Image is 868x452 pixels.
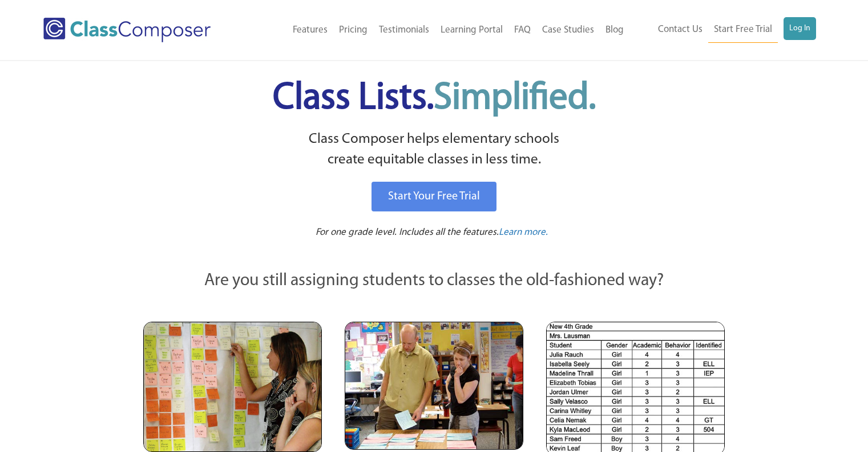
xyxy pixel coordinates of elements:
p: Class Composer helps elementary schools create equitable classes in less time. [142,129,727,171]
a: Log In [784,17,816,40]
span: Start Your Free Trial [388,191,480,202]
span: For one grade level. Includes all the features. [316,227,499,237]
nav: Header Menu [629,17,816,43]
p: Are you still assigning students to classes the old-fashioned way? [143,269,725,294]
span: Class Lists. [273,80,596,117]
img: Class Composer [43,18,211,42]
a: Pricing [333,18,373,43]
img: Blue and Pink Paper Cards [345,322,523,449]
a: Features [287,18,333,43]
a: Contact Us [652,17,708,42]
a: Learn more. [499,226,548,240]
nav: Header Menu [247,18,629,43]
a: Start Free Trial [708,17,778,43]
span: Simplified. [434,80,596,117]
img: Teachers Looking at Sticky Notes [143,322,322,452]
a: Learning Portal [435,18,508,43]
a: Testimonials [373,18,435,43]
a: FAQ [508,18,536,43]
a: Start Your Free Trial [372,182,496,211]
a: Case Studies [536,18,600,43]
span: Learn more. [499,227,548,237]
a: Blog [600,18,629,43]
